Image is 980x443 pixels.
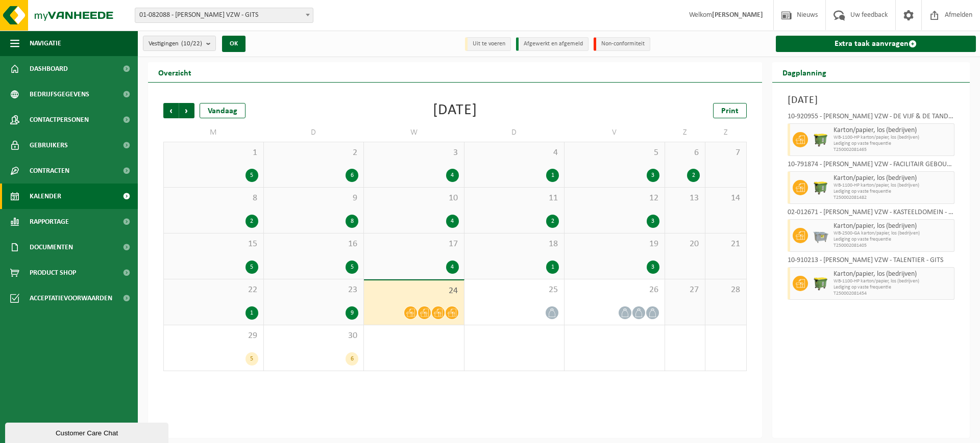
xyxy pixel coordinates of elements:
div: 02-012671 - [PERSON_NAME] VZW - KASTEELDOMEIN - GITS [788,209,955,219]
span: Product Shop [30,260,76,285]
span: Contactpersonen [30,107,89,133]
span: Karton/papier, los (bedrijven) [834,270,952,278]
span: Karton/papier, los (bedrijven) [834,174,952,183]
span: Bedrijfsgegevens [30,82,89,107]
span: 7 [710,147,741,159]
span: Kalender [30,184,61,209]
span: 3 [369,147,459,159]
div: [DATE] [433,103,477,118]
div: 5 [246,352,258,366]
img: WB-1100-HPE-GN-50 [813,132,828,147]
td: Z [665,123,706,142]
span: 8 [169,193,258,204]
span: 1 [169,147,258,159]
div: 10-910213 - [PERSON_NAME] VZW - TALENTIER - GITS [788,257,955,267]
div: 1 [246,306,258,320]
span: 11 [470,193,559,204]
span: 9 [269,193,359,204]
span: T250002081482 [834,195,952,201]
button: OK [222,36,246,52]
span: 19 [570,239,659,250]
span: Gebruikers [30,133,68,158]
span: 29 [169,330,258,342]
img: WB-2500-GAL-GY-01 [813,228,828,243]
span: 13 [670,193,700,204]
div: 10-920955 - [PERSON_NAME] VZW - DE VIJF & DE TANDEM - GITS [788,113,955,123]
span: 12 [570,193,659,204]
span: 18 [470,239,559,250]
div: 5 [346,260,358,274]
span: Karton/papier, los (bedrijven) [834,126,952,135]
span: 25 [470,284,559,296]
div: 4 [446,260,459,274]
div: 2 [246,215,258,228]
span: T250002081465 [834,147,952,153]
span: Volgende [179,103,194,118]
div: 9 [346,306,358,320]
a: Extra taak aanvragen [776,36,976,52]
span: 23 [269,284,359,296]
span: Lediging op vaste frequentie [834,189,952,195]
span: 22 [169,284,258,296]
span: 15 [169,239,258,250]
div: 4 [446,215,459,228]
span: Acceptatievoorwaarden [30,285,112,311]
span: WB-1100-HP karton/papier, los (bedrijven) [834,278,952,284]
span: 14 [710,193,741,204]
td: V [565,123,665,142]
button: Vestigingen(10/22) [143,36,216,51]
span: 5 [570,147,659,159]
div: 3 [647,215,659,228]
span: Contracten [30,158,69,184]
li: Afgewerkt en afgemeld [516,37,589,51]
span: 26 [570,284,659,296]
div: 6 [346,352,358,366]
span: Lediging op vaste frequentie [834,284,952,291]
span: 4 [470,147,559,159]
span: Dashboard [30,56,68,82]
strong: [PERSON_NAME] [712,11,763,19]
td: D [264,123,364,142]
span: Rapportage [30,209,69,234]
div: 10-791874 - [PERSON_NAME] VZW - FACILITAIR GEBOUW / ECONOMAAT - GITS [788,161,955,171]
div: Vandaag [200,103,246,118]
count: (10/22) [181,40,202,47]
span: Print [721,107,739,115]
div: 2 [687,169,700,182]
li: Uit te voeren [465,37,511,51]
span: T250002081454 [834,291,952,297]
div: 6 [346,169,358,182]
span: 6 [670,147,700,159]
span: 01-082088 - DOMINIEK SAVIO VZW - GITS [135,8,313,23]
div: 8 [346,215,358,228]
div: 1 [546,169,559,182]
td: M [163,123,264,142]
div: 4 [446,169,459,182]
span: Lediging op vaste frequentie [834,237,952,243]
iframe: chat widget [5,421,170,443]
span: 28 [710,284,741,296]
span: 2 [269,147,359,159]
li: Non-conformiteit [594,37,650,51]
img: WB-1100-HPE-GN-50 [813,276,828,291]
td: D [464,123,565,142]
div: 3 [647,260,659,274]
div: 1 [546,260,559,274]
span: 16 [269,239,359,250]
span: T250002081405 [834,243,952,249]
span: 01-082088 - DOMINIEK SAVIO VZW - GITS [135,8,313,22]
td: W [364,123,464,142]
h2: Dagplanning [772,62,837,82]
td: Z [705,123,746,142]
span: WB-1100-HP karton/papier, los (bedrijven) [834,135,952,141]
span: 20 [670,239,700,250]
h2: Overzicht [148,62,202,82]
div: 2 [546,215,559,228]
div: 3 [647,169,659,182]
div: 5 [246,260,258,274]
img: WB-1100-HPE-GN-50 [813,180,828,195]
div: 5 [246,169,258,182]
span: 17 [369,239,459,250]
span: Lediging op vaste frequentie [834,141,952,147]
